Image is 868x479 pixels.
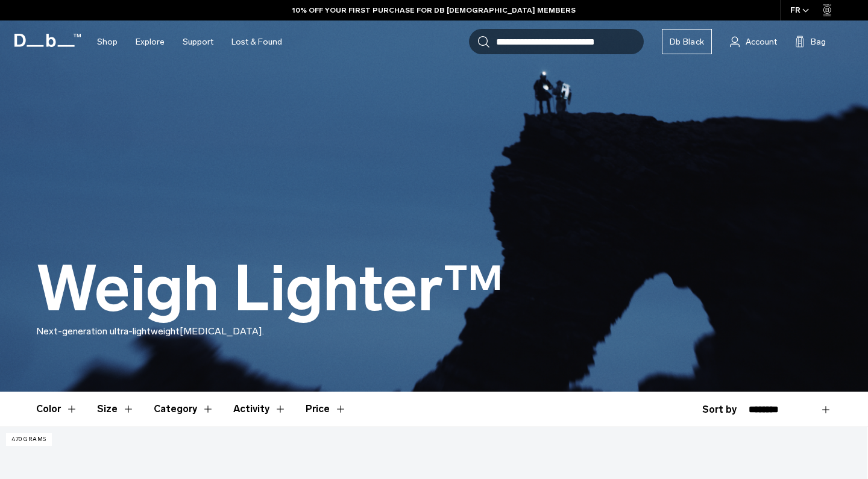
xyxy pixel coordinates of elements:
[795,34,826,49] button: Bag
[36,392,78,427] button: Toggle Filter
[88,20,291,63] nav: Main Navigation
[292,5,576,16] a: 10% OFF YOUR FIRST PURCHASE FOR DB [DEMOGRAPHIC_DATA] MEMBERS
[36,325,180,337] span: Next-generation ultra-lightweight
[233,392,286,427] button: Toggle Filter
[811,36,826,48] span: Bag
[231,20,282,63] a: Lost & Found
[97,392,134,427] button: Toggle Filter
[180,325,264,337] span: [MEDICAL_DATA].
[662,29,712,54] a: Db Black
[97,20,118,63] a: Shop
[306,392,347,427] button: Toggle Price
[154,392,214,427] button: Toggle Filter
[136,20,165,63] a: Explore
[6,433,52,446] p: 470 grams
[730,34,777,49] a: Account
[36,254,503,324] h1: Weigh Lighter™
[183,20,213,63] a: Support
[746,36,777,48] span: Account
